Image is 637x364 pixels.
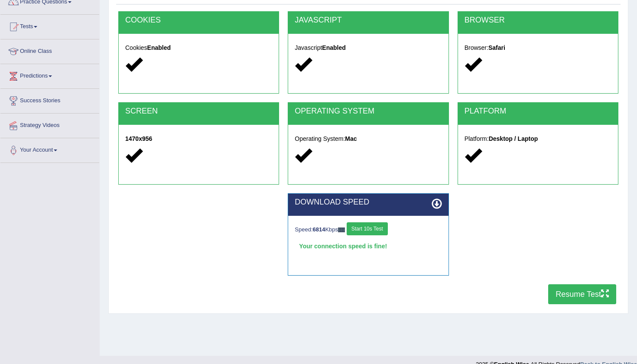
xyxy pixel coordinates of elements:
[0,89,99,110] a: Success Stories
[295,198,442,207] h2: DOWNLOAD SPEED
[0,15,99,36] a: Tests
[295,45,442,51] h5: Javascript
[125,107,272,116] h2: SCREEN
[345,135,357,142] strong: Mac
[313,226,325,233] strong: 6814
[0,138,99,160] a: Your Account
[465,16,611,25] h2: BROWSER
[489,135,538,142] strong: Desktop / Laptop
[295,222,442,237] div: Speed: Kbps
[338,227,345,232] img: ajax-loader-fb-connection.gif
[0,114,99,135] a: Strategy Videos
[548,284,616,304] button: Resume Test
[125,45,272,51] h5: Cookies
[147,44,171,51] strong: Enabled
[125,135,152,142] strong: 1470x956
[295,240,442,253] div: Your connection speed is fine!
[0,64,99,86] a: Predictions
[465,45,611,51] h5: Browser:
[0,39,99,61] a: Online Class
[322,44,345,51] strong: Enabled
[295,107,442,116] h2: OPERATING SYSTEM
[465,107,611,116] h2: PLATFORM
[488,44,505,51] strong: Safari
[295,16,442,25] h2: JAVASCRIPT
[347,222,388,235] button: Start 10s Test
[125,16,272,25] h2: COOKIES
[465,136,611,142] h5: Platform:
[295,136,442,142] h5: Operating System:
